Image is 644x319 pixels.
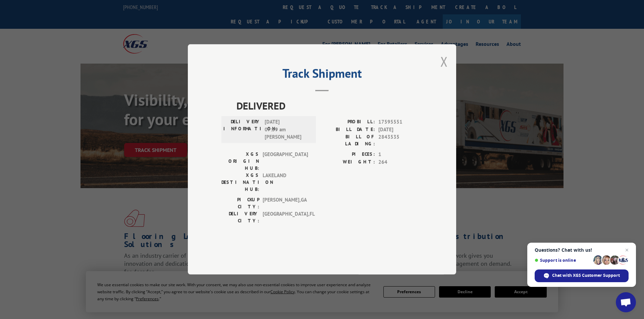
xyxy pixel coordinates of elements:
span: DELIVERED [236,98,423,113]
label: DELIVERY CITY: [221,211,259,225]
div: Open chat [616,292,636,312]
span: 2843535 [378,134,423,148]
span: [PERSON_NAME] , GA [263,196,308,211]
span: LAKELAND [263,172,308,193]
span: [DATE] 07:59 am [PERSON_NAME] [265,118,310,141]
label: XGS ORIGIN HUB: [221,151,259,172]
label: DELIVERY INFORMATION: [223,118,261,141]
span: Questions? Chat with us! [535,247,629,253]
span: Close chat [623,246,631,254]
label: BILL DATE: [322,126,375,134]
label: PICKUP CITY: [221,196,259,211]
button: Close modal [440,53,448,70]
div: Chat with XGS Customer Support [535,269,629,282]
label: WEIGHT: [322,158,375,166]
label: XGS DESTINATION HUB: [221,172,259,193]
label: PROBILL: [322,118,375,126]
span: Chat with XGS Customer Support [552,272,620,278]
span: [GEOGRAPHIC_DATA] [263,151,308,172]
label: BILL OF LADING: [322,134,375,148]
span: [GEOGRAPHIC_DATA] , FL [263,211,308,225]
span: [DATE] [378,126,423,134]
span: Support is online [535,258,591,263]
span: 1 [378,151,423,159]
label: PIECES: [322,151,375,159]
span: 264 [378,158,423,166]
span: 17595551 [378,118,423,126]
h2: Track Shipment [221,69,423,81]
